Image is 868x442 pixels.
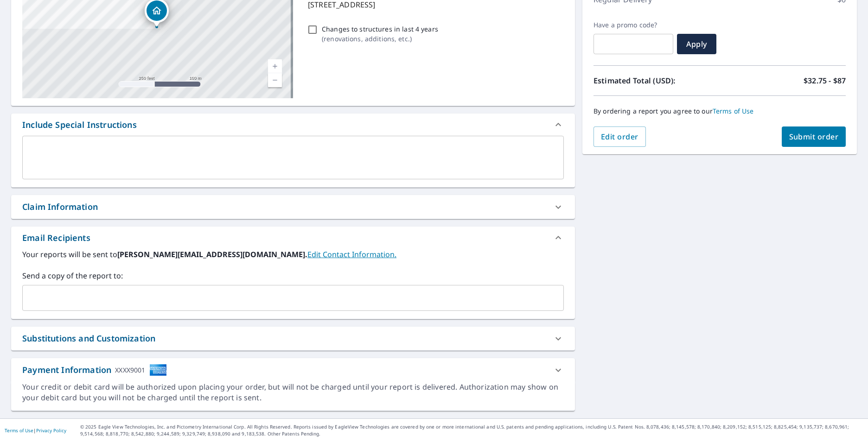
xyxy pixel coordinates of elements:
img: cardImage [149,364,167,376]
label: Your reports will be sent to [22,249,564,260]
p: $32.75 - $87 [804,75,846,86]
button: Submit order [782,126,846,147]
div: Payment Information [22,364,167,376]
p: Changes to structures in last 4 years [322,24,438,34]
a: Terms of Use [713,107,754,115]
div: Email Recipients [11,227,575,249]
button: Apply [677,34,716,54]
p: ( renovations, additions, etc. ) [322,34,438,44]
a: Terms of Use [5,427,33,434]
span: Apply [684,39,709,49]
a: Privacy Policy [36,427,66,434]
div: Claim Information [22,201,98,213]
div: Email Recipients [22,232,90,244]
div: Include Special Instructions [22,119,137,131]
div: Include Special Instructions [11,114,575,136]
div: Claim Information [11,195,575,219]
div: Substitutions and Customization [22,332,155,345]
label: Send a copy of the report to: [22,270,564,281]
p: © 2025 Eagle View Technologies, Inc. and Pictometry International Corp. All Rights Reserved. Repo... [80,423,863,437]
p: Estimated Total (USD): [594,75,720,86]
button: Edit order [594,126,646,147]
div: Your credit or debit card will be authorized upon placing your order, but will not be charged unt... [22,382,564,403]
a: Current Level 17, Zoom Out [268,73,282,87]
p: By ordering a report you agree to our [594,107,846,115]
p: | [5,428,66,433]
div: XXXX9001 [115,364,145,376]
b: [PERSON_NAME][EMAIL_ADDRESS][DOMAIN_NAME]. [117,249,307,259]
div: Substitutions and Customization [11,327,575,350]
div: Payment InformationXXXX9001cardImage [11,358,575,382]
span: Submit order [789,132,839,142]
a: EditContactInfo [307,249,396,259]
label: Have a promo code? [594,21,673,29]
a: Current Level 17, Zoom In [268,59,282,73]
span: Edit order [601,132,638,142]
